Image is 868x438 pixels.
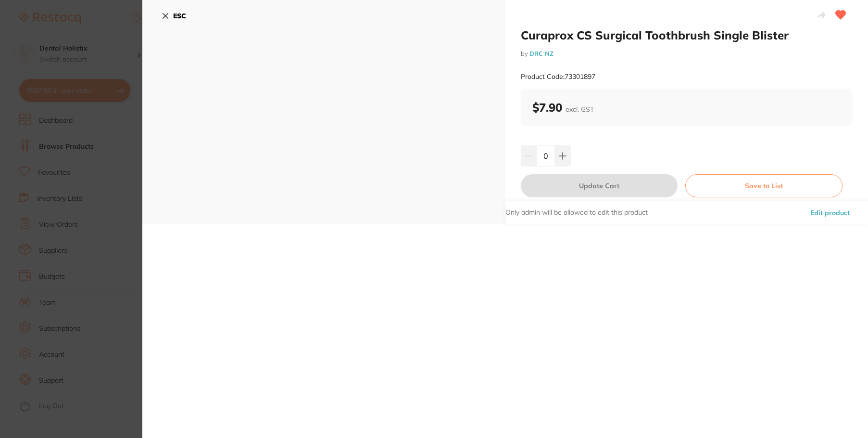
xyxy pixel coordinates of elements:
[521,28,853,42] h2: Curaprox CS Surgical Toothbrush Single Blister
[566,105,594,114] span: excl. GST
[807,201,853,224] button: Edit product
[162,8,186,24] button: ESC
[529,50,554,57] a: DRC NZ
[521,73,595,81] small: Product Code: 73301897
[521,174,678,197] button: Update Cart
[173,12,186,20] b: ESC
[532,100,594,115] b: $7.90
[505,208,648,218] p: Only admin will be allowed to edit this product
[685,174,843,197] button: Save to List
[521,50,853,57] small: by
